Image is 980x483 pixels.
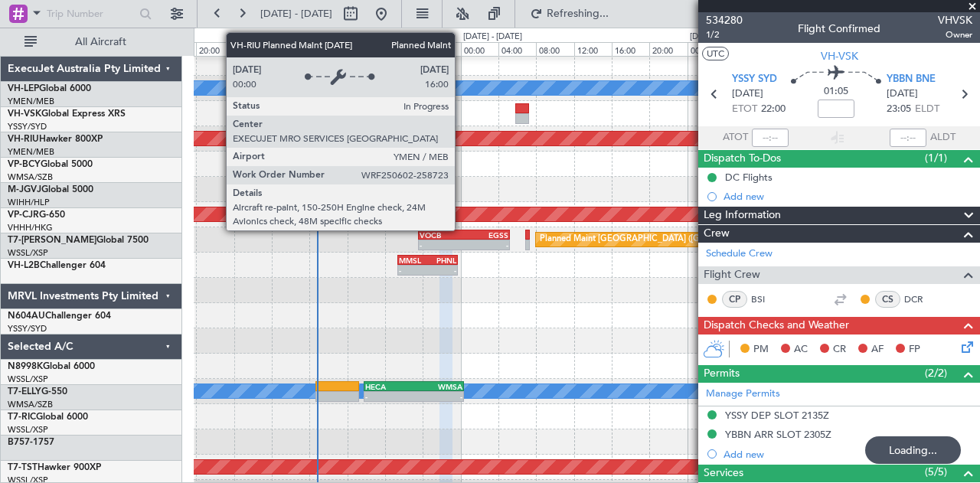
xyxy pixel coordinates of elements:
[724,190,972,203] div: Add new
[8,362,95,371] a: N8998KGlobal 6000
[904,292,939,306] a: DCR
[8,312,111,321] a: N604AUChallenger 604
[399,256,428,265] div: MMSL
[498,42,536,56] div: 04:00
[8,399,53,410] a: WMSA/SZB
[414,392,462,401] div: -
[8,210,39,220] span: VP-CJR
[925,150,947,166] span: (1/1)
[8,323,47,335] a: YSSY/SYD
[8,222,53,233] a: VHHH/HKG
[464,240,508,250] div: -
[365,392,413,401] div: -
[464,230,508,240] div: EGSS
[887,86,918,102] span: [DATE]
[385,42,423,56] div: 16:00
[8,109,41,119] span: VH-VSK
[649,42,687,56] div: 20:00
[732,72,777,87] span: YSSY SYD
[8,413,36,422] span: T7-RIC
[706,387,780,402] a: Manage Permits
[725,428,831,441] div: YBBN ARR SLOT 2305Z
[423,42,460,56] div: 20:00
[8,463,101,472] a: T7-TSTHawker 900XP
[8,387,41,397] span: T7-ELLY
[17,30,166,54] button: All Aircraft
[8,160,41,169] span: VP-BCY
[536,42,573,56] div: 08:00
[704,317,849,335] span: Dispatch Checks and Weather
[8,210,65,220] a: VP-CJRG-650
[237,31,296,44] div: [DATE] - [DATE]
[723,130,748,145] span: ATOT
[8,247,48,259] a: WSSL/XSP
[752,129,789,147] input: --:--
[702,47,729,60] button: UTC
[8,463,38,472] span: T7-TST
[8,362,43,371] span: N8998K
[8,109,126,119] a: VH-VSKGlobal Express XRS
[540,228,781,251] div: Planned Maint [GEOGRAPHIC_DATA] ([GEOGRAPHIC_DATA])
[8,312,45,321] span: N604AU
[833,342,846,357] span: CR
[704,150,781,168] span: Dispatch To-Dos
[909,342,920,357] span: FP
[420,230,464,240] div: VOCB
[365,382,413,391] div: HECA
[196,42,234,56] div: 20:00
[8,171,53,183] a: WMSA/SZB
[8,236,96,245] span: T7-[PERSON_NAME]
[704,207,781,224] span: Leg Information
[725,409,829,422] div: YSSY DEP SLOT 2135Z
[871,342,884,357] span: AF
[461,42,498,56] div: 00:00
[706,12,743,28] span: 534280
[40,37,162,47] span: All Aircraft
[704,266,760,284] span: Flight Crew
[8,261,40,270] span: VH-L2B
[724,448,972,461] div: Add new
[706,28,743,41] span: 1/2
[272,42,309,56] div: 04:00
[8,438,38,447] span: B757-1
[930,130,955,145] span: ALDT
[8,413,88,422] a: T7-RICGlobal 6000
[420,240,464,250] div: -
[704,465,743,482] span: Services
[348,42,385,56] div: 12:00
[938,28,972,41] span: Owner
[875,291,900,308] div: CS
[234,42,272,56] div: 00:00
[938,12,972,28] span: VHVSK
[925,464,947,480] span: (5/5)
[8,146,54,158] a: YMEN/MEB
[523,2,615,26] button: Refreshing...
[8,261,106,270] a: VH-L2BChallenger 604
[732,86,763,102] span: [DATE]
[8,387,67,397] a: T7-ELLYG-550
[688,42,725,56] div: 00:00
[915,102,939,117] span: ELDT
[8,424,48,436] a: WSSL/XSP
[704,365,740,383] span: Permits
[8,96,54,107] a: YMEN/MEB
[751,292,786,306] a: BSI
[612,42,649,56] div: 16:00
[732,102,757,117] span: ETOT
[546,8,610,19] span: Refreshing...
[8,84,39,93] span: VH-LEP
[925,365,947,381] span: (2/2)
[690,31,749,44] div: [DATE] - [DATE]
[798,21,880,37] div: Flight Confirmed
[725,171,773,184] div: DC Flights
[821,48,858,64] span: VH-VSK
[427,256,456,265] div: PHNL
[260,7,332,21] span: [DATE] - [DATE]
[8,135,103,144] a: VH-RIUHawker 800XP
[706,246,773,262] a: Schedule Crew
[574,42,612,56] div: 12:00
[309,42,347,56] div: 08:00
[794,342,808,357] span: AC
[463,31,522,44] div: [DATE] - [DATE]
[8,374,48,385] a: WSSL/XSP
